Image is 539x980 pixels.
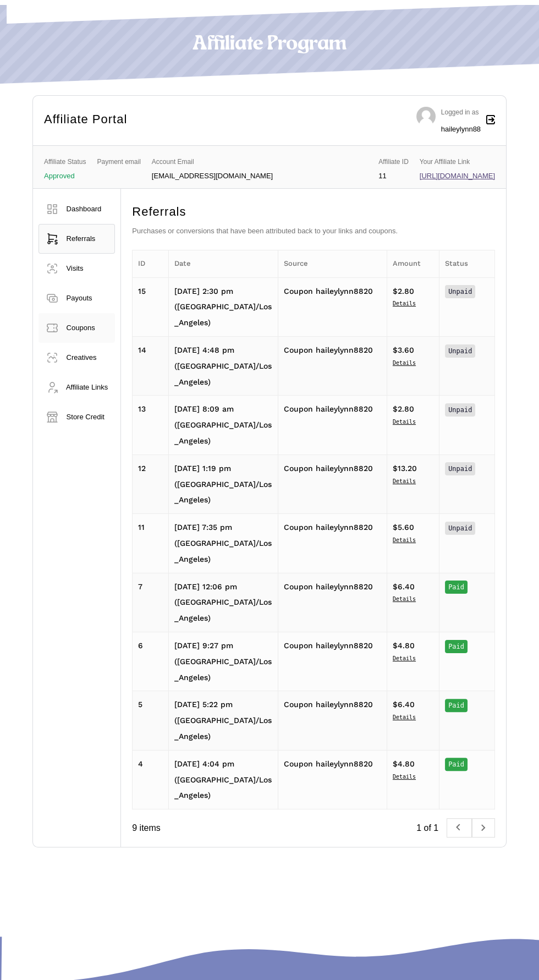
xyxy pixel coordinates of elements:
[133,750,169,809] td: 4
[132,820,161,836] div: 9 items
[393,759,415,768] bdi: 4.80
[38,373,115,402] a: Affiliate Links
[67,294,92,302] span: Payouts
[152,172,273,180] p: [EMAIL_ADDRESS][DOMAIN_NAME]
[67,353,97,362] span: Creatives
[393,287,414,295] bdi: 2.80
[38,313,115,343] a: Coupons
[38,283,115,313] a: Payouts
[97,154,140,169] span: Payment email
[67,264,84,272] span: Visits
[393,404,398,413] span: $
[67,205,102,213] span: Dashboard
[169,396,278,455] td: [DATE] 8:09 am ([GEOGRAPHIC_DATA]/Los_Angeles)
[448,524,472,532] span: Unpaid
[448,760,464,768] span: Paid
[448,288,472,295] span: Unpaid
[174,259,191,267] span: Date
[169,337,278,396] td: [DATE] 4:48 pm ([GEOGRAPHIC_DATA]/Los_Angeles)
[278,573,387,632] td: Coupon haileylynn8820
[420,172,495,180] a: [URL][DOMAIN_NAME]
[169,573,278,632] td: [DATE] 12:06 pm ([GEOGRAPHIC_DATA]/Los_Angeles)
[378,172,408,180] p: 11
[38,343,115,373] a: Creatives
[393,417,433,427] a: Details
[393,582,415,591] bdi: 6.40
[448,406,472,414] span: Unpaid
[169,514,278,573] td: [DATE] 7:35 pm ([GEOGRAPHIC_DATA]/Los_Angeles)
[133,691,169,750] td: 5
[393,641,398,650] span: $
[393,523,398,532] span: $
[278,396,387,455] td: Coupon haileylynn8820
[133,337,169,396] td: 14
[66,383,108,391] span: Affiliate Links
[133,396,169,455] td: 13
[393,259,421,267] span: Amount
[278,632,387,691] td: Coupon haileylynn8820
[420,154,495,169] span: Your Affiliate Link
[278,750,387,809] td: Coupon haileylynn8820
[393,582,398,591] span: $
[448,583,464,591] span: Paid
[152,154,273,169] span: Account Email
[448,702,464,709] span: Paid
[393,464,417,473] bdi: 13.20
[133,514,169,573] td: 11
[416,107,436,126] img: Avatar photo
[32,32,507,57] h1: Affiliate Program
[169,691,278,750] td: [DATE] 5:22 pm ([GEOGRAPHIC_DATA]/Los_Angeles)
[445,259,468,267] span: Status
[38,254,115,283] a: Visits
[169,277,278,336] td: [DATE] 2:30 pm ([GEOGRAPHIC_DATA]/Los_Angeles)
[441,122,481,137] div: haileylynn88
[133,277,169,336] td: 15
[284,259,308,267] span: Source
[393,594,433,604] a: Details
[393,713,433,722] a: Details
[38,224,115,254] a: Referrals
[448,347,472,355] span: Unpaid
[393,477,433,486] a: Details
[393,346,414,354] bdi: 3.60
[169,455,278,513] td: [DATE] 1:19 pm ([GEOGRAPHIC_DATA]/Los_Angeles)
[67,234,96,243] span: Referrals
[448,643,464,650] span: Paid
[393,641,415,650] bdi: 4.80
[448,465,472,473] span: Unpaid
[393,404,414,413] bdi: 2.80
[133,455,169,513] td: 12
[393,700,398,709] span: $
[132,202,495,221] h2: Referrals
[278,514,387,573] td: Coupon haileylynn8820
[393,759,398,768] span: $
[67,324,95,332] span: Coupons
[393,535,433,545] a: Details
[138,259,145,267] span: ID
[278,455,387,513] td: Coupon haileylynn8820
[38,194,115,224] a: Dashboard
[441,108,479,116] span: Logged in as
[169,750,278,809] td: [DATE] 4:04 pm ([GEOGRAPHIC_DATA]/Los_Angeles)
[393,346,398,354] span: $
[393,358,433,368] a: Details
[416,823,438,833] span: 1 of 1
[378,154,408,169] span: Affiliate ID
[133,632,169,691] td: 6
[38,402,115,432] a: Store Credit
[278,691,387,750] td: Coupon haileylynn8820
[67,413,105,421] span: Store Credit
[278,337,387,396] td: Coupon haileylynn8820
[44,172,86,180] p: Approved
[132,223,495,250] p: Purchases or conversions that have been attributed back to your links and coupons.
[44,154,86,169] span: Affiliate Status
[393,287,398,295] span: $
[133,573,169,632] td: 7
[393,523,414,532] bdi: 5.60
[393,299,433,309] a: Details
[393,464,398,473] span: $
[169,632,278,691] td: [DATE] 9:27 pm ([GEOGRAPHIC_DATA]/Los_Angeles)
[393,654,433,664] a: Details
[393,700,415,709] bdi: 6.40
[278,277,387,336] td: Coupon haileylynn8820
